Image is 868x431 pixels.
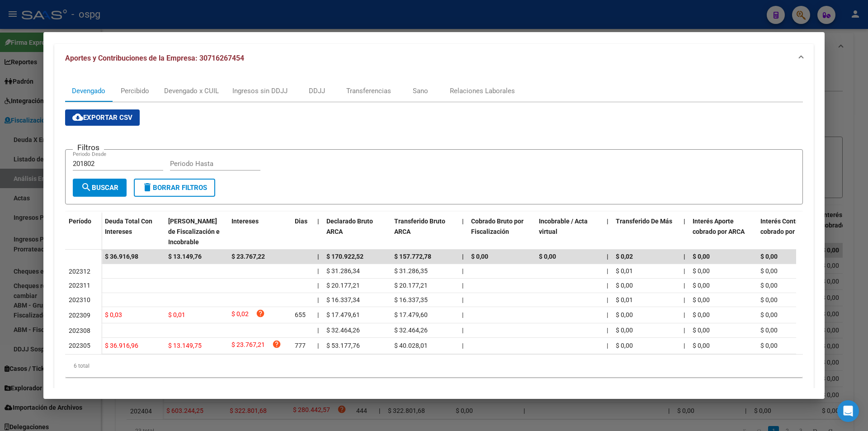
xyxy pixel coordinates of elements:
span: $ 20.177,21 [394,282,428,289]
span: | [462,267,463,275]
span: 655 [295,311,306,318]
datatable-header-cell: Deuda Total Con Intereses [101,212,165,251]
div: Relaciones Laborales [450,86,515,96]
span: | [684,311,685,318]
span: $ 0,00 [616,311,633,318]
mat-expansion-panel-header: Aportes y Contribuciones de la Empresa: 30716267454 [54,44,814,73]
span: $ 0,00 [693,282,710,289]
span: $ 23.767,21 [231,340,265,352]
span: Deuda Total Con Intereses [105,218,152,235]
i: help [272,340,281,349]
span: $ 0,00 [616,327,633,334]
span: $ 13.149,75 [168,342,202,349]
span: | [462,296,463,303]
span: Buscar [81,184,118,192]
span: $ 0,00 [760,253,778,260]
span: $ 0,01 [616,296,633,303]
span: $ 0,00 [539,253,556,260]
span: Aportes y Contribuciones de la Empresa: 30716267454 [65,54,244,62]
span: $ 17.479,60 [394,311,428,318]
span: | [607,311,608,318]
datatable-header-cell: Deuda Bruta Neto de Fiscalización e Incobrable [165,212,228,251]
datatable-header-cell: Dias [291,212,314,251]
span: $ 0,00 [693,342,710,349]
span: 202312 [69,268,90,275]
span: Exportar CSV [72,114,132,122]
div: Devengado [72,86,105,96]
span: $ 0,00 [471,253,488,260]
span: | [462,253,464,260]
datatable-header-cell: | [458,212,467,251]
span: | [684,342,685,349]
span: $ 53.177,76 [326,342,360,349]
span: $ 0,00 [760,311,778,318]
span: | [607,267,608,275]
span: $ 36.916,96 [105,342,138,349]
span: Incobrable / Acta virtual [539,218,588,235]
span: $ 0,00 [760,267,778,275]
span: $ 0,00 [693,296,710,303]
span: 202308 [69,327,90,334]
datatable-header-cell: Interés Aporte cobrado por ARCA [689,212,757,251]
mat-icon: delete [142,182,153,193]
span: | [317,327,319,334]
datatable-header-cell: Incobrable / Acta virtual [535,212,603,251]
datatable-header-cell: Transferido De Más [612,212,680,251]
span: | [462,218,464,225]
div: Ingresos sin DDJJ [232,86,288,96]
datatable-header-cell: Cobrado Bruto por Fiscalización [467,212,535,251]
span: $ 0,02 [231,309,249,321]
span: $ 0,00 [693,311,710,318]
button: Exportar CSV [65,109,140,126]
span: | [607,342,608,349]
span: $ 23.767,22 [231,253,265,260]
div: Open Intercom Messenger [837,400,859,422]
span: 202309 [69,312,90,319]
span: $ 0,00 [616,342,633,349]
i: help [256,309,265,318]
button: Buscar [73,179,127,197]
span: Declarado Bruto ARCA [326,218,373,235]
span: Cobrado Bruto por Fiscalización [471,218,524,235]
span: $ 13.149,76 [168,253,202,260]
span: | [317,218,319,225]
span: $ 157.772,78 [394,253,431,260]
span: | [317,311,319,318]
mat-icon: search [81,182,92,193]
span: 202305 [69,342,90,349]
span: $ 0,03 [105,311,122,318]
div: Percibido [121,86,149,96]
span: Transferido De Más [616,218,672,225]
span: | [607,282,608,289]
span: $ 40.028,01 [394,342,428,349]
span: $ 20.177,21 [326,282,360,289]
datatable-header-cell: Transferido Bruto ARCA [391,212,458,251]
span: $ 36.916,98 [105,253,138,260]
span: $ 31.286,34 [326,267,360,275]
span: $ 0,00 [693,267,710,275]
span: $ 0,00 [693,327,710,334]
span: $ 31.286,35 [394,267,428,275]
span: $ 0,01 [616,267,633,275]
button: Borrar Filtros [134,179,215,197]
span: Interés Aporte cobrado por ARCA [693,218,745,235]
span: $ 16.337,34 [326,296,360,303]
div: Transferencias [346,86,391,96]
span: | [462,342,463,349]
span: Interés Contribución cobrado por ARCA [760,218,819,235]
span: $ 0,01 [168,311,185,318]
span: 202311 [69,282,90,289]
span: | [462,327,463,334]
span: $ 0,00 [616,282,633,289]
span: Borrar Filtros [142,184,207,192]
span: $ 0,00 [693,253,710,260]
span: | [607,253,609,260]
datatable-header-cell: Período [65,212,101,250]
span: | [684,282,685,289]
span: | [317,282,319,289]
h3: Filtros [73,142,104,152]
span: Dias [295,218,307,225]
span: $ 16.337,35 [394,296,428,303]
span: $ 0,00 [760,342,778,349]
span: | [317,296,319,303]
